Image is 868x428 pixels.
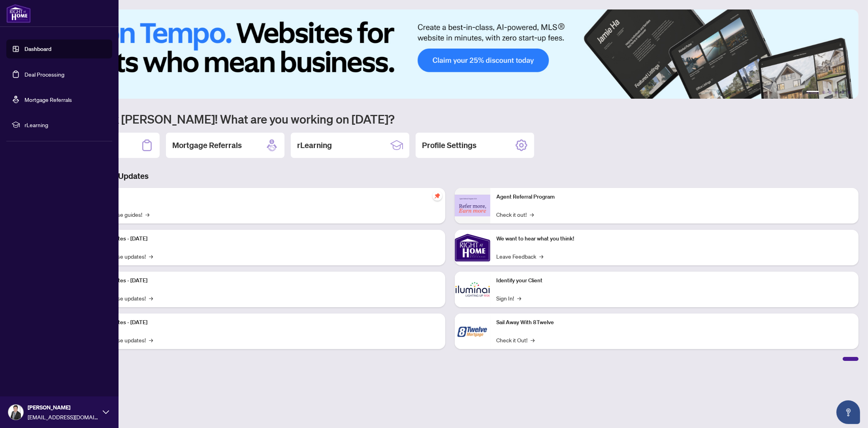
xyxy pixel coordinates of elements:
span: [PERSON_NAME] [28,403,99,412]
a: Mortgage Referrals [24,96,72,103]
button: 5 [841,91,844,94]
button: Open asap [836,400,860,424]
span: rLearning [24,120,107,129]
img: Identify your Client [455,272,490,307]
button: 3 [828,91,832,94]
span: → [540,252,544,261]
span: → [145,210,149,219]
span: → [531,336,535,344]
button: 2 [822,91,825,94]
a: Deal Processing [24,71,64,78]
img: We want to hear what you think! [455,230,490,265]
h2: Profile Settings [422,140,476,151]
img: Profile Icon [8,405,23,420]
a: Leave Feedback→ [497,252,544,261]
p: Platform Updates - [DATE] [83,235,439,243]
span: → [530,210,534,219]
p: Identify your Client [497,276,853,285]
span: → [518,294,522,302]
img: logo [6,4,31,23]
button: 6 [847,91,851,94]
span: pushpin [433,191,442,201]
img: Agent Referral Program [455,195,490,216]
h1: Welcome back [PERSON_NAME]! What are you working on [DATE]? [41,111,859,126]
p: Platform Updates - [DATE] [83,318,439,327]
button: 4 [835,91,838,94]
a: Dashboard [24,45,51,53]
a: Sign In!→ [497,294,522,302]
span: → [149,336,153,344]
span: → [149,252,153,261]
p: Self-Help [83,193,439,201]
img: Sail Away With 8Twelve [455,313,490,349]
span: [EMAIL_ADDRESS][DOMAIN_NAME] [28,413,99,421]
a: Check it Out!→ [497,336,535,344]
img: Slide 0 [41,9,859,99]
h3: Brokerage & Industry Updates [41,171,859,182]
p: Sail Away With 8Twelve [497,318,853,327]
h2: rLearning [297,140,332,151]
p: We want to hear what you think! [497,235,853,243]
p: Platform Updates - [DATE] [83,276,439,285]
a: Check it out!→ [497,210,534,219]
span: → [149,294,153,302]
button: 1 [806,91,819,94]
h2: Mortgage Referrals [172,140,242,151]
p: Agent Referral Program [497,193,853,201]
